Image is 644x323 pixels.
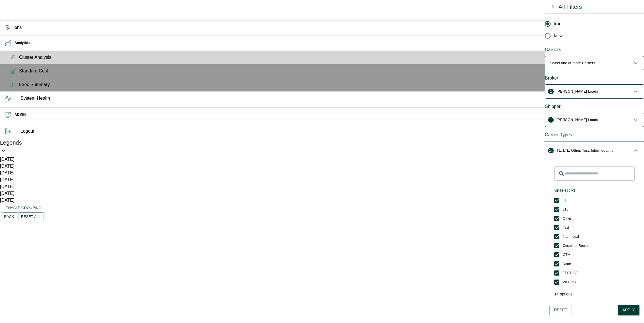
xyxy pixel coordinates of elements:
span: 14 [554,292,559,296]
input: Search for Carrier Types [565,166,635,181]
span: Test [563,225,569,230]
span: 14 [548,148,554,153]
div: All Filters [559,2,582,11]
div: Carrier Types [545,132,644,138]
span: Intermodal [563,234,579,239]
button: Apply [618,305,639,315]
button: Reset [549,305,572,315]
span: System Health [20,95,639,102]
div: Broker [545,75,644,82]
p: [PERSON_NAME] Loads [557,89,598,94]
span: Other [563,216,571,221]
p: TL, LTL, Other, Test, Intermodal, Customer Routed, OTM, None, TEST_BE, WEEKLY, COMPANY, , DED, EX... [557,148,613,153]
span: Exec Summary [19,81,639,88]
span: Customer Routed [563,243,589,248]
button: 14TL, LTL, Other, Test, Intermodal, Customer Routed, OTM, None, TEST_BE, WEEKLY, COMPANY, , DED, ... [545,141,644,160]
span: 1 [548,89,554,94]
span: WEEKLY [563,280,577,285]
span: OTM [563,252,570,257]
button: Select one or more Carriers [545,56,644,70]
button: 1[PERSON_NAME] Loads [545,85,644,98]
button: Unselect All [552,185,577,196]
div: grid [551,196,632,287]
h6: OPS [14,25,639,31]
span: None [563,261,571,266]
span: Logout [20,128,639,135]
p: Select one or more Carriers [550,60,595,66]
div: Shipper [545,103,644,110]
span: LTL [563,207,568,212]
p: [PERSON_NAME] Loads [557,117,598,123]
h6: Analytics [14,40,639,46]
span: 1 [548,117,554,123]
button: 1[PERSON_NAME] Loads [545,113,644,127]
span: Standard Cost [19,68,639,74]
span: true [554,20,562,27]
span: false [554,32,563,39]
h6: ADMIN [14,112,639,118]
div: options [550,287,639,297]
span: TEST_BE [563,270,578,276]
span: Cluster Analysis [19,54,639,61]
div: Carriers [545,46,644,53]
span: TL [563,198,567,203]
